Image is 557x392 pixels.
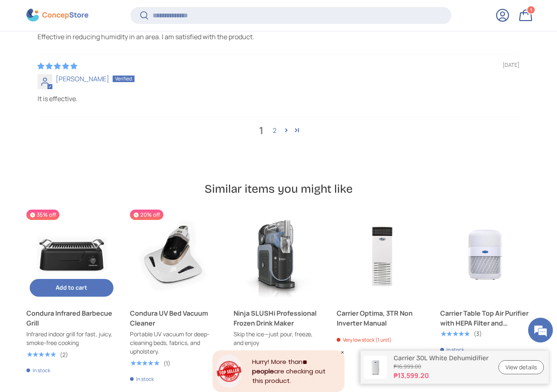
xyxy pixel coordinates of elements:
a: Page 2 [268,125,281,135]
a: Condura UV Bed Vacuum Cleaner [130,308,220,328]
h2: Similar items you might like [26,182,531,196]
img: ConcepStore [26,9,88,22]
span: 1 [530,7,532,13]
p: Effective in reducing humidity in an area. I am satisfied with the product. [38,32,519,41]
a: Carrier Optima, 3TR Non Inverter Manual [337,308,427,328]
a: Condura Infrared Barbecue Grill [26,210,117,300]
a: Condura UV Bed Vacuum Cleaner [130,210,220,300]
span: 20% off [130,210,163,220]
s: ₱16,999.00 [394,363,489,371]
a: Carrier Table Top Air Purifier with HEPA Filter and Aromatherapy [440,210,531,300]
span: 35% off [26,210,59,220]
div: Close [340,350,345,354]
span: 5 star review [38,61,77,71]
img: carrier-dehumidifier-30-liter-full-view-concepstore [364,356,387,379]
span: [DATE] [503,61,519,69]
span: Add to cart [56,283,87,291]
p: Carrier 30L White Dehumidifier [394,354,489,362]
button: Add to cart [30,279,113,297]
a: Page 2 [292,125,302,135]
span: We're online! [48,104,114,187]
a: Carrier Optima, 3TR Non Inverter Manual [337,210,427,300]
span: [PERSON_NAME] [56,74,109,83]
div: Chat with us now [43,46,139,57]
textarea: Type your message and hit 'Enter' [4,225,157,254]
a: Ninja SLUSHi Professional Frozen Drink Maker [234,308,324,328]
a: Carrier Table Top Air Purifier with HEPA Filter and Aromatherapy [440,308,531,328]
div: Minimize live chat window [135,4,155,24]
p: It is effective. [38,94,519,103]
a: Ninja SLUSHi Professional Frozen Drink Maker [234,210,324,300]
strong: ₱13,599.20 [394,371,489,380]
a: Page 2 [281,125,292,135]
a: View details [498,360,544,375]
a: Condura Infrared Barbecue Grill [26,308,117,328]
